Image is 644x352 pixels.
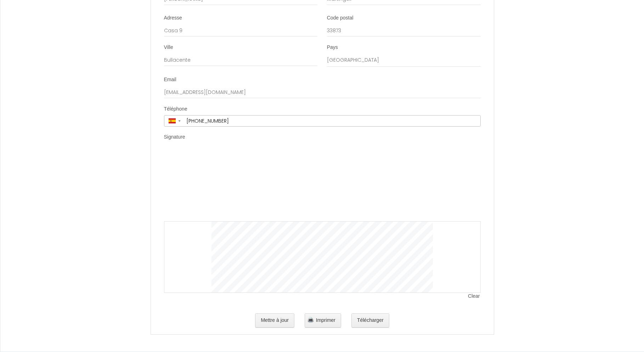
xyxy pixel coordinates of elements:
label: Adresse [164,15,182,22]
span: Clear [468,293,480,300]
img: signature [212,150,433,221]
label: Ville [164,44,173,51]
button: Imprimer [305,313,341,328]
input: +34 612 34 56 78 [184,116,480,126]
label: Téléphone [164,106,187,113]
label: Pays [327,44,338,51]
button: Télécharger [351,313,389,328]
span: ▼ [177,119,181,122]
button: Mettre à jour [255,313,294,328]
label: Code postal [327,15,354,22]
label: Email [164,76,176,83]
span: Imprimer [316,317,335,323]
img: printer.png [308,317,313,323]
label: Signature [164,134,185,141]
